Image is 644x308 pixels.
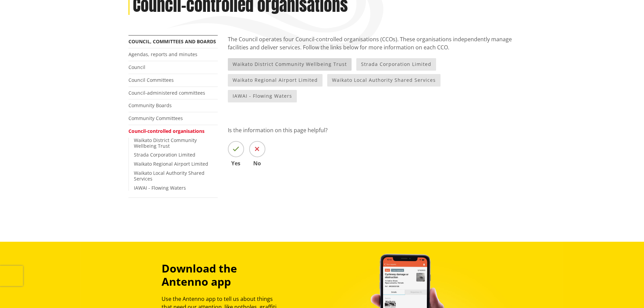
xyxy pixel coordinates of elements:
span: Yes [228,161,244,166]
h3: Download the Antenno app [162,262,284,288]
a: Council [128,64,145,70]
a: Agendas, reports and minutes [128,51,197,57]
a: Community Boards [128,102,172,109]
a: Waikato Local Authority Shared Services [134,170,205,182]
a: Waikato Regional Airport Limited [228,74,323,87]
a: Strada Corporation Limited [134,151,195,158]
a: Waikato District Community Wellbeing Trust [228,58,352,71]
a: Waikato Regional Airport Limited [134,161,208,167]
span: No [249,161,265,166]
a: Council Committees [128,77,174,83]
a: Waikato Local Authority Shared Services [327,74,440,87]
a: Waikato District Community Wellbeing Trust [134,137,197,149]
a: IAWAI - Flowing Waters [134,185,186,191]
iframe: Messenger Launcher [613,280,637,304]
a: IAWAI - Flowing Waters [228,90,297,102]
a: Council, committees and boards [128,38,216,45]
p: The Council operates four Council-controlled organisations (CCOs). These organisations independen... [228,35,516,51]
p: Is the information on this page helpful? [228,126,516,134]
a: Strada Corporation Limited [356,58,436,71]
a: Council-administered committees [128,90,205,96]
a: Community Committees [128,115,183,121]
a: Council-controlled organisations [128,128,205,134]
